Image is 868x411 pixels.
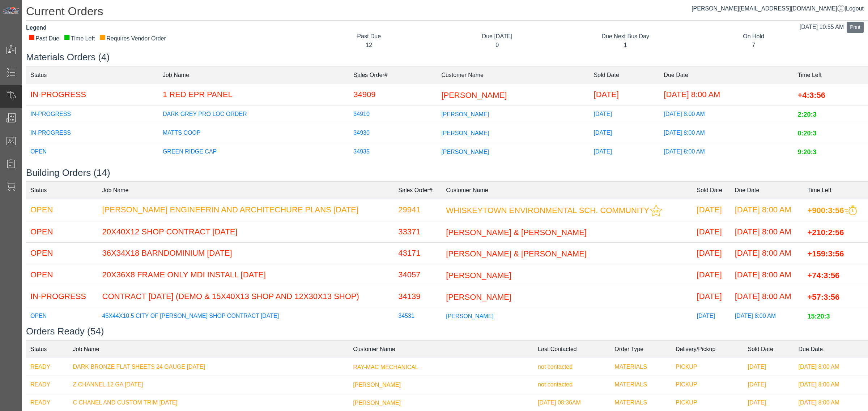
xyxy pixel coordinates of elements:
[158,84,349,105] td: 1 RED EPR PANEL
[446,249,587,258] span: [PERSON_NAME] & [PERSON_NAME]
[800,24,844,30] span: [DATE] 10:55 AM
[442,182,692,199] td: Customer Name
[446,271,511,280] span: [PERSON_NAME]
[533,358,610,376] td: not contacted
[98,264,394,286] td: 20X36X8 FRAME ONLY MDI INSTALL [DATE]
[26,105,158,124] td: IN-PROGRESS
[310,32,427,41] div: Past Due
[26,182,98,199] td: Status
[671,376,744,394] td: PICKUP
[26,4,868,21] h1: Current Orders
[693,286,731,307] td: [DATE]
[26,25,47,31] strong: Legend
[731,286,803,307] td: [DATE] 8:00 AM
[446,292,511,301] span: [PERSON_NAME]
[310,41,427,49] div: 12
[353,364,418,370] span: RAY-MAC MECHANICAL
[808,313,830,320] span: 15:20:3
[693,182,731,199] td: Sold Date
[693,199,731,221] td: [DATE]
[794,358,868,376] td: [DATE] 8:00 AM
[69,340,349,358] td: Job Name
[98,243,394,264] td: 36X34X18 BARNDOMINIUM [DATE]
[28,34,59,43] div: Past Due
[446,313,494,319] span: [PERSON_NAME]
[394,286,442,307] td: 34139
[797,111,816,118] span: 2:20:3
[349,340,533,358] td: Customer Name
[26,340,69,358] td: Status
[693,307,731,326] td: [DATE]
[693,221,731,243] td: [DATE]
[446,206,649,215] span: WHISKEYTOWN ENVIRONMENTAL SCH. COMMUNITY
[26,264,98,286] td: OPEN
[695,32,812,41] div: On Hold
[731,243,803,264] td: [DATE] 8:00 AM
[349,143,437,162] td: 34935
[692,5,844,12] a: [PERSON_NAME][EMAIL_ADDRESS][DOMAIN_NAME]
[844,205,857,215] img: This order should be prioritized
[26,326,868,337] h3: Orders Ready (54)
[610,376,671,394] td: MATERIALS
[659,66,793,84] td: Due Date
[808,228,844,237] span: +210:2:56
[98,182,394,199] td: Job Name
[797,90,825,99] span: +4:3:56
[794,340,868,358] td: Due Date
[69,376,349,394] td: Z CHANNEL 12 GA [DATE]
[26,66,158,84] td: Status
[533,340,610,358] td: Last Contacted
[26,199,98,221] td: OPEN
[731,182,803,199] td: Due Date
[731,264,803,286] td: [DATE] 8:00 AM
[26,307,98,326] td: OPEN
[744,358,794,376] td: [DATE]
[808,271,840,280] span: +74:3:56
[441,90,507,99] span: [PERSON_NAME]
[797,148,816,156] span: 9:20:3
[26,358,69,376] td: READY
[610,340,671,358] td: Order Type
[99,34,106,39] div: ■
[394,264,442,286] td: 34057
[803,182,868,199] td: Time Left
[98,221,394,243] td: 20X40X12 SHOP CONTRACT [DATE]
[158,124,349,143] td: MATTS COOP
[793,66,868,84] td: Time Left
[659,124,793,143] td: [DATE] 8:00 AM
[567,41,684,49] div: 1
[349,66,437,84] td: Sales Order#
[692,4,864,13] div: |
[808,249,844,258] span: +159:3:56
[744,376,794,394] td: [DATE]
[693,264,731,286] td: [DATE]
[693,243,731,264] td: [DATE]
[847,22,864,33] button: Print
[797,130,816,137] span: 0:20:3
[26,84,158,105] td: IN-PROGRESS
[590,124,660,143] td: [DATE]
[659,143,793,162] td: [DATE] 8:00 AM
[731,221,803,243] td: [DATE] 8:00 AM
[441,149,489,155] span: [PERSON_NAME]
[98,286,394,307] td: CONTRACT [DATE] (DEMO & 15X40X13 SHOP AND 12X30X13 SHOP)
[26,286,98,307] td: IN-PROGRESS
[158,143,349,162] td: GREEN RIDGE CAP
[349,84,437,105] td: 34909
[695,41,812,49] div: 7
[671,340,744,358] td: Delivery/Pickup
[353,400,401,406] span: [PERSON_NAME]
[26,167,868,178] h3: Building Orders (14)
[26,143,158,162] td: OPEN
[98,199,394,221] td: [PERSON_NAME] ENGINEERIN AND ARCHITECHURE PLANS [DATE]
[590,66,660,84] td: Sold Date
[650,204,662,217] img: This customer should be prioritized
[26,243,98,264] td: OPEN
[731,307,803,326] td: [DATE] 8:00 AM
[64,34,95,43] div: Time Left
[26,221,98,243] td: OPEN
[28,34,35,39] div: ■
[846,5,864,12] span: Logout
[446,228,587,237] span: [PERSON_NAME] & [PERSON_NAME]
